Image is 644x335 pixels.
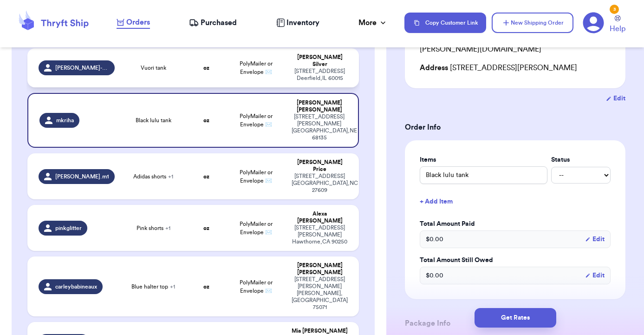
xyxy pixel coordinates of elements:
div: [PERSON_NAME] [PERSON_NAME] [292,99,347,113]
span: mkriha [56,117,74,124]
div: [PERSON_NAME] Silver [292,54,348,68]
div: [STREET_ADDRESS][PERSON_NAME] [GEOGRAPHIC_DATA] , NE 68135 [292,113,347,141]
strong: oz [203,174,209,179]
div: [STREET_ADDRESS][PERSON_NAME] [420,62,611,73]
a: 3 [583,12,604,33]
label: Items [420,155,547,164]
span: + 1 [170,284,175,289]
span: + 1 [165,225,170,231]
label: Total Amount Paid [420,219,611,229]
div: [STREET_ADDRESS] [GEOGRAPHIC_DATA] , NC 27609 [292,173,348,194]
span: PolyMailer or Envelope ✉️ [240,221,273,235]
div: [PERSON_NAME] Price [292,159,348,173]
div: [PERSON_NAME] [PERSON_NAME] [292,262,348,276]
span: PolyMailer or Envelope ✉️ [240,280,273,294]
span: PolyMailer or Envelope ✉️ [240,170,273,184]
a: Help [610,15,625,34]
button: Get Rates [475,308,556,328]
div: Alexa [PERSON_NAME] [292,210,348,224]
label: Total Amount Still Owed [420,256,611,265]
button: Edit [585,235,605,244]
span: pinkglitter [55,224,82,232]
div: Mia [PERSON_NAME] [292,328,348,335]
button: Edit [606,94,625,103]
span: Black lulu tank [136,117,171,124]
span: Orders [126,17,150,28]
span: Pink shorts [137,224,170,232]
span: carleybabineaux [55,283,97,290]
a: Orders [117,17,150,29]
span: Purchased [201,17,237,28]
div: More [358,17,388,28]
span: Address [420,64,448,72]
button: Copy Customer Link [404,13,486,33]
strong: oz [203,65,209,71]
button: Edit [585,271,605,280]
strong: oz [203,118,209,123]
a: Inventory [276,17,319,28]
span: $ 0.00 [426,271,443,280]
span: PolyMailer or Envelope ✉️ [240,113,273,127]
span: Vuori tank [141,64,166,72]
h3: Order Info [405,122,625,133]
span: $ 0.00 [426,235,443,244]
div: [STREET_ADDRESS][PERSON_NAME] [PERSON_NAME] , [GEOGRAPHIC_DATA] 75071 [292,276,348,311]
div: [STREET_ADDRESS][PERSON_NAME] Hawthorne , CA 90250 [292,224,348,245]
span: + 1 [168,174,173,179]
span: Inventory [286,17,319,28]
span: PolyMailer or Envelope ✉️ [240,61,273,75]
span: Adidas shorts [133,173,173,180]
div: [STREET_ADDRESS] Deerfield , IL 60015 [292,68,348,82]
div: 3 [610,5,619,14]
span: [PERSON_NAME].m1 [55,173,109,180]
a: Purchased [189,17,237,28]
span: Help [610,23,625,34]
span: Blue halter top [131,283,175,290]
button: + Add Item [416,191,614,212]
strong: oz [203,225,209,231]
span: [PERSON_NAME]-silver-6 [55,64,109,72]
strong: oz [203,284,209,289]
button: New Shipping Order [492,13,573,33]
label: Status [551,155,611,164]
